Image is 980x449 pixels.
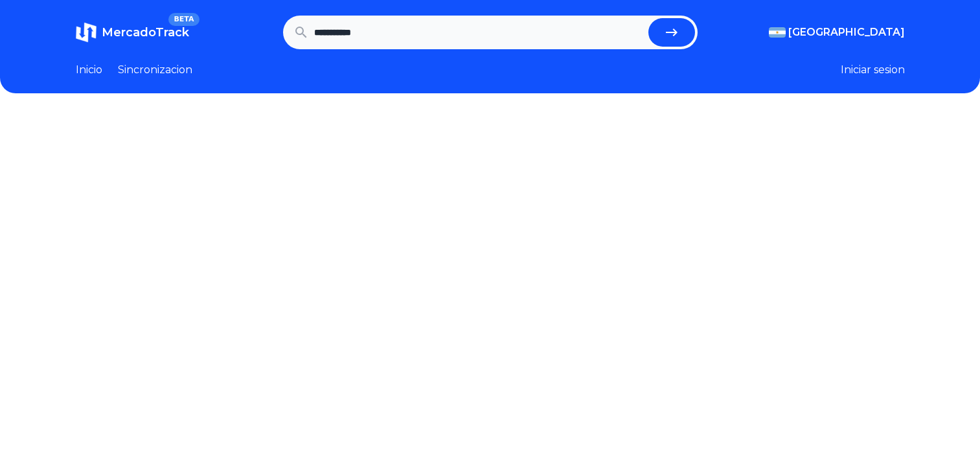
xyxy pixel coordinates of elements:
[769,27,786,38] img: Argentina
[168,13,199,26] span: BETA
[76,22,189,43] a: MercadoTrackBETA
[102,25,189,40] span: MercadoTrack
[76,62,102,78] a: Inicio
[769,25,905,40] button: [GEOGRAPHIC_DATA]
[788,25,905,40] span: [GEOGRAPHIC_DATA]
[76,22,97,43] img: MercadoTrack
[118,62,192,78] a: Sincronizacion
[841,62,905,78] button: Iniciar sesion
